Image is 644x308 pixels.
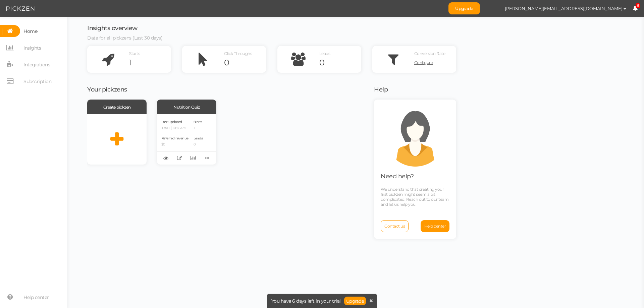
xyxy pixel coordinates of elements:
[194,120,202,124] span: Starts
[23,26,37,37] span: Home
[161,142,189,147] p: $0
[129,58,171,68] div: 1
[319,58,361,68] div: 0
[414,58,456,68] a: Configure
[194,126,203,130] p: 1
[161,136,189,140] span: Referred revenue
[23,43,41,53] span: Insights
[381,187,448,207] span: We understand that creating your first pickzen might seem a bit complicated. Reach out to our tea...
[157,114,216,165] div: Last updated [DATE] 10:17 AM Referred revenue $0 Starts 1 Leads 0
[23,59,50,70] span: Integrations
[498,3,633,14] button: [PERSON_NAME][EMAIL_ADDRESS][DOMAIN_NAME]
[161,120,182,124] span: Last updated
[319,51,330,56] span: Leads
[505,6,623,11] span: [PERSON_NAME][EMAIL_ADDRESS][DOMAIN_NAME]
[103,105,131,110] span: Create pickzen
[344,297,366,305] a: Upgrade
[414,51,445,56] span: Conversion Rate
[87,24,138,32] span: Insights overview
[224,51,252,56] span: Click Throughs
[161,126,189,130] p: [DATE] 10:17 AM
[374,86,388,93] span: Help
[87,35,162,41] span: Data for all pickzens (Last 30 days)
[636,3,640,8] span: 6
[381,173,414,180] span: Need help?
[194,142,203,147] p: 0
[129,51,140,56] span: Starts
[271,299,341,303] span: You have 6 days left in your trial
[87,86,127,93] span: Your pickzens
[157,100,216,114] div: Nutrition Quiz
[194,136,203,140] span: Leads
[6,5,35,13] img: Pickzen logo
[23,292,49,303] span: Help center
[414,60,433,65] span: Configure
[385,106,445,167] img: support.png
[23,76,51,87] span: Subscription
[448,2,480,14] a: Upgrade
[224,58,266,68] div: 0
[487,3,498,14] img: ed2b87aabfa5072a5f42239b98baf4e7
[424,224,446,229] span: Help center
[421,220,450,232] a: Help center
[384,224,405,229] span: Contact us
